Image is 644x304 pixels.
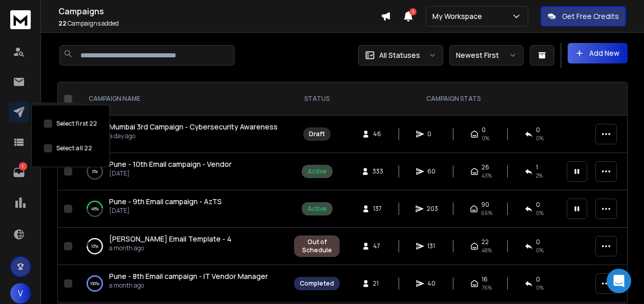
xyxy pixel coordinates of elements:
span: 0 [536,201,540,209]
span: 40 [427,279,438,288]
span: 76 % [482,284,492,292]
td: 0%Pune - 10th Email campaign - Vendor[DATE] [76,153,288,190]
p: My Workspace [432,11,486,21]
span: 66 % [481,209,492,217]
h1: Campaigns [58,5,381,17]
a: 1 [9,162,29,183]
a: Mumbai 3rd Campaign - Cybersecurity Awareness [109,122,278,132]
span: 0% [536,134,544,142]
span: 22 [482,238,489,246]
span: 0 % [536,284,544,292]
button: V [10,283,31,303]
td: 10%[PERSON_NAME] Email Template - 4a month ago [76,228,288,265]
span: 60 [427,167,438,176]
span: 47 [373,242,383,250]
div: Active [307,205,327,213]
span: 0 % [536,246,544,254]
p: [DATE] [109,207,222,215]
span: 90 [481,201,489,209]
p: [DATE] [109,169,232,178]
span: 0 % [536,209,544,217]
a: Pune - 10th Email campaign - Vendor [109,159,232,169]
span: 333 [372,167,383,176]
span: Pune - 9th Email campaign - AzTS [109,197,222,206]
p: Get Free Credits [562,11,619,21]
div: Draft [309,130,325,138]
img: logo [10,10,31,29]
td: 0%Mumbai 3rd Campaign - Cybersecurity Awarenessa day ago [76,116,288,153]
span: 21 [373,279,383,288]
p: All Statuses [379,50,420,60]
span: 0 [427,130,438,138]
p: a month ago [109,281,268,290]
span: 0 [482,126,486,134]
span: Mumbai 3rd Campaign - Cybersecurity Awareness [109,122,278,132]
div: Active [307,167,327,176]
span: 0 [536,126,540,134]
span: 16 [482,275,488,284]
span: 22 [58,19,67,28]
span: 0 [536,238,540,246]
span: 203 [427,205,438,213]
div: Completed [300,279,334,288]
label: Select first 22 [56,120,97,128]
span: 131 [427,242,438,250]
span: 1 [536,163,538,171]
span: 26 [482,163,489,171]
td: 100%Pune - 8th Email campaign - IT Vendor Managera month ago [76,265,288,302]
span: 46 [373,130,383,138]
button: Add New [568,43,628,63]
a: [PERSON_NAME] Email Template - 4 [109,234,232,244]
div: Out of Schedule [300,238,334,254]
span: 1 [409,8,417,15]
span: 48 % [482,246,492,254]
span: 43 % [482,171,492,180]
td: 48%Pune - 9th Email campaign - AzTS[DATE] [76,190,288,228]
span: 0 [536,275,540,284]
p: 10 % [91,241,98,251]
div: Open Intercom Messenger [607,269,631,293]
p: 0 % [92,166,98,177]
label: Select all 22 [56,144,92,153]
button: Get Free Credits [541,6,626,27]
p: 48 % [91,204,99,214]
th: STATUS [288,82,346,116]
a: Pune - 9th Email campaign - AzTS [109,197,222,207]
span: 0% [482,134,489,142]
span: [PERSON_NAME] Email Template - 4 [109,234,232,244]
p: 100 % [90,278,99,289]
a: Pune - 8th Email campaign - IT Vendor Manager [109,271,268,281]
div: Campaigns [31,103,83,122]
p: a day ago [109,132,278,140]
button: Newest First [449,45,524,66]
span: 2 % [536,171,543,180]
th: CAMPAIGN NAME [76,82,288,116]
th: CAMPAIGN STATS [346,82,560,116]
span: 137 [373,205,383,213]
p: Campaigns added [58,19,381,28]
p: 1 [19,162,27,170]
p: a month ago [109,244,232,252]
